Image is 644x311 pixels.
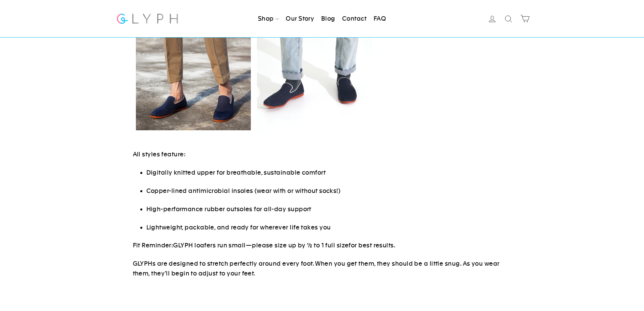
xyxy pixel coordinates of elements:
[339,11,369,26] a: Contact
[133,242,173,249] span: Fit Reminder:
[136,18,251,131] img: Marlin
[133,260,500,277] span: GLYPHs are designed to stretch perfectly around every foot. When you get them, they should be a l...
[255,11,282,26] a: Shop
[257,18,372,133] img: Marlin
[173,242,252,249] span: GLYPH loafers run small—
[146,169,326,176] span: Digitally knitted upper for breathable, sustainable comfort
[252,242,349,249] span: please size up by ½ to 1 full size
[371,11,389,26] a: FAQ
[255,11,389,26] ul: Primary
[349,242,395,249] span: for best results.
[146,187,341,194] span: Copper-lined antimicrobial insoles (wear with or without socks!)
[116,9,179,27] img: Glyph
[283,11,317,26] a: Our Story
[146,224,331,231] span: Lightweight, packable, and ready for wherever life takes you
[133,151,186,158] span: All styles feature:
[318,11,338,26] a: Blog
[146,205,311,213] span: High-performance rubber outsoles for all-day support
